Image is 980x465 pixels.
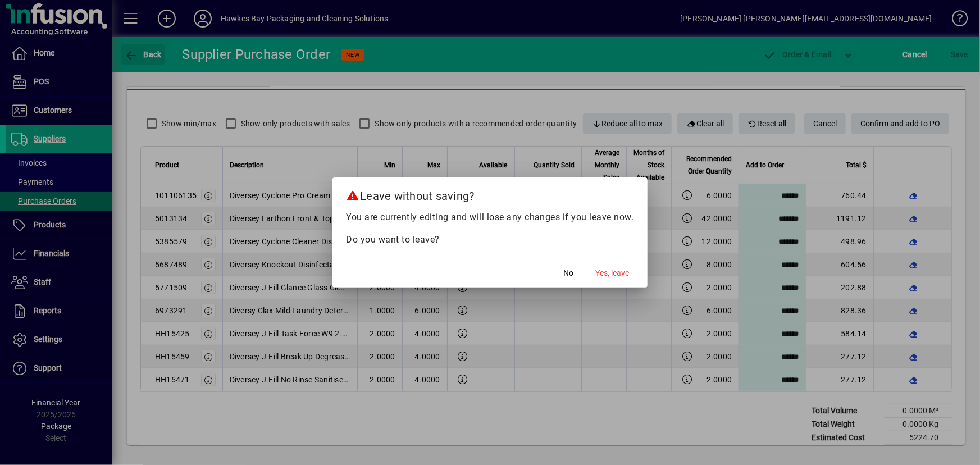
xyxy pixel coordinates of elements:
button: Yes, leave [591,263,634,283]
p: Do you want to leave? [346,233,634,247]
button: No [551,263,587,283]
h2: Leave without saving? [332,177,648,210]
span: Yes, leave [596,267,630,279]
span: No [564,267,574,279]
p: You are currently editing and will lose any changes if you leave now. [346,211,634,224]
